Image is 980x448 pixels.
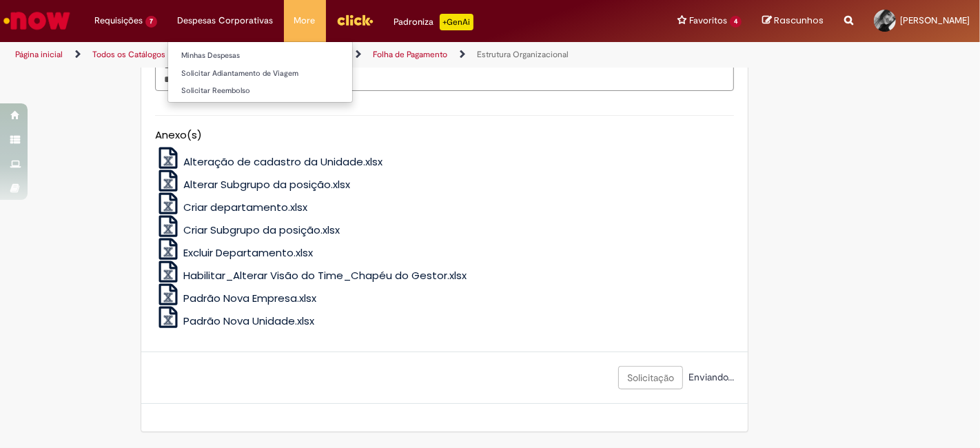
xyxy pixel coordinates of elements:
div: Padroniza [394,14,473,30]
a: Todos os Catálogos [92,49,165,60]
span: Alteração de cadastro da Unidade.xlsx [183,154,382,169]
span: Habilitar_Alterar Visão do Time_Chapéu do Gestor.xlsx [183,268,467,283]
span: Padrão Nova Unidade.xlsx [183,314,314,328]
a: Alteração de cadastro da Unidade.xlsx [155,154,383,169]
img: click_logo_yellow_360x200.png [336,10,374,30]
a: Criar Subgrupo da posição.xlsx [155,223,340,237]
a: Padrão Nova Empresa.xlsx [155,291,317,305]
img: ServiceNow [1,7,72,34]
a: Solicitar Reembolso [168,83,352,99]
span: Criar departamento.xlsx [183,200,307,214]
span: Despesas Corporativas [178,14,274,28]
span: Padrão Nova Empresa.xlsx [183,291,316,305]
ul: Trilhas de página [10,42,643,68]
a: Estrutura Organizacional [477,49,569,60]
span: Excluir Departamento.xlsx [183,245,313,260]
a: Habilitar_Alterar Visão do Time_Chapéu do Gestor.xlsx [155,268,467,283]
span: Rascunhos [774,14,824,27]
span: More [294,14,316,28]
a: Excluir Departamento.xlsx [155,245,314,260]
span: [PERSON_NAME] [900,14,970,26]
a: Rascunhos [762,14,824,28]
h5: Anexo(s) [155,130,734,141]
a: Criar departamento.xlsx [155,200,308,214]
p: +GenAi [440,14,473,30]
span: Alterar Subgrupo da posição.xlsx [183,177,350,192]
ul: Despesas Corporativas [167,41,353,103]
span: 4 [730,16,742,28]
a: Página inicial [15,49,63,60]
span: 7 [145,16,157,28]
span: Criar Subgrupo da posição.xlsx [183,223,340,237]
span: Requisições [94,14,143,28]
a: Padrão Nova Unidade.xlsx [155,314,315,328]
a: Solicitar Adiantamento de Viagem [168,66,352,81]
span: Enviando... [686,371,734,383]
a: Folha de Pagamento [373,49,447,60]
a: Alterar Subgrupo da posição.xlsx [155,177,351,192]
a: Minhas Despesas [168,48,352,63]
span: Favoritos [689,14,727,28]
